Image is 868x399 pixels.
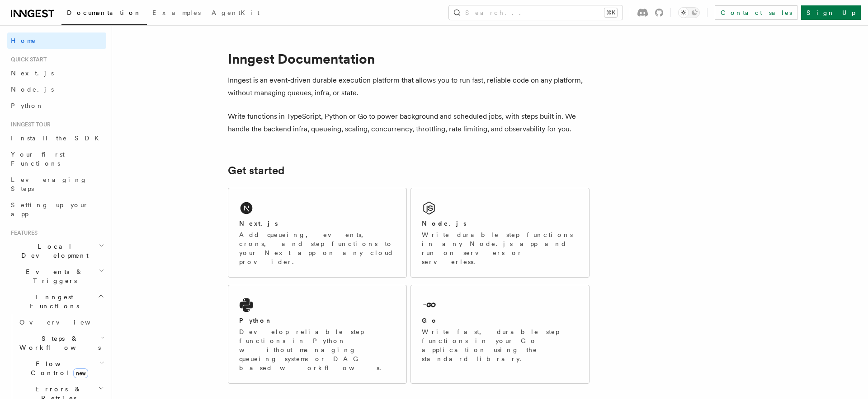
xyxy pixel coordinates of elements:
[7,292,98,311] span: Inngest Functions
[16,359,99,377] span: Flow Control
[7,289,106,314] button: Inngest Functions
[715,5,797,20] a: Contact sales
[410,188,590,278] a: Node.jsWrite durable step functions in any Node.js app and run on servers or serverless.
[11,151,65,167] span: Your first Functions
[67,9,142,16] span: Documentation
[73,368,88,378] span: new
[7,81,106,97] a: Node.js
[147,3,206,24] a: Examples
[11,86,54,93] span: Node.js
[7,229,38,237] span: Features
[7,56,47,63] span: Quick start
[7,146,106,172] a: Your first Functions
[228,164,284,177] a: Get started
[7,264,106,289] button: Events & Triggers
[239,219,278,228] h2: Next.js
[239,230,396,266] p: Add queueing, events, crons, and step functions to your Next app on any cloud provider.
[11,135,104,142] span: Install the SDK
[11,70,54,77] span: Next.js
[239,316,273,325] h2: Python
[11,176,87,192] span: Leveraging Steps
[228,188,407,278] a: Next.jsAdd queueing, events, crons, and step functions to your Next app on any cloud provider.
[7,242,99,260] span: Local Development
[422,230,578,266] p: Write durable step functions in any Node.js app and run on servers or serverless.
[449,5,623,20] button: Search...⌘K
[604,8,617,17] kbd: ⌘K
[7,65,106,81] a: Next.js
[11,36,36,45] span: Home
[206,3,265,24] a: AgentKit
[152,9,201,16] span: Examples
[7,238,106,264] button: Local Development
[7,197,106,222] a: Setting up your app
[11,102,44,109] span: Python
[228,285,407,384] a: PythonDevelop reliable step functions in Python without managing queueing systems or DAG based wo...
[16,356,106,381] button: Flow Controlnew
[212,9,259,16] span: AgentKit
[7,97,106,114] a: Python
[19,319,113,326] span: Overview
[16,330,106,356] button: Steps & Workflows
[7,172,106,197] a: Leveraging Steps
[7,32,106,49] a: Home
[228,74,590,99] p: Inngest is an event-driven durable execution platform that allows you to run fast, reliable code ...
[228,110,590,135] p: Write functions in TypeScript, Python or Go to power background and scheduled jobs, with steps bu...
[422,219,467,228] h2: Node.js
[422,316,438,325] h2: Go
[228,51,590,67] h1: Inngest Documentation
[239,327,396,372] p: Develop reliable step functions in Python without managing queueing systems or DAG based workflows.
[7,267,99,285] span: Events & Triggers
[422,327,578,363] p: Write fast, durable step functions in your Go application using the standard library.
[7,121,51,128] span: Inngest tour
[16,334,101,352] span: Steps & Workflows
[801,5,861,20] a: Sign Up
[7,130,106,146] a: Install the SDK
[410,285,590,384] a: GoWrite fast, durable step functions in your Go application using the standard library.
[16,314,106,330] a: Overview
[678,7,700,18] button: Toggle dark mode
[61,3,147,25] a: Documentation
[11,201,89,218] span: Setting up your app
